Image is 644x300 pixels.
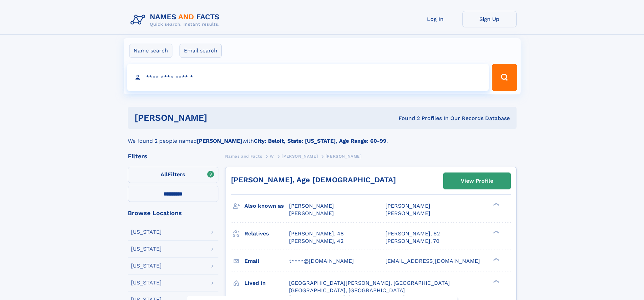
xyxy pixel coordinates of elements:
a: Names and Facts [225,152,262,160]
span: [PERSON_NAME] [289,203,334,209]
span: [PERSON_NAME] [289,210,334,216]
span: All [161,171,168,178]
span: [PERSON_NAME] [385,210,430,216]
span: [PERSON_NAME] [385,203,430,209]
div: Found 2 Profiles In Our Records Database [303,115,510,122]
span: [GEOGRAPHIC_DATA][PERSON_NAME], [GEOGRAPHIC_DATA] [289,280,450,286]
div: [US_STATE] [131,263,162,269]
a: Sign Up [462,11,517,27]
div: We found 2 people named with . [128,129,517,145]
div: View Profile [461,173,493,189]
h3: Relatives [244,228,289,239]
div: [US_STATE] [131,280,162,285]
a: Log In [408,11,462,27]
label: Name search [129,44,172,58]
div: ❯ [492,279,500,283]
span: W [270,154,274,159]
a: [PERSON_NAME], 48 [289,230,344,237]
h3: Lived in [244,277,289,289]
div: [US_STATE] [131,246,162,252]
a: [PERSON_NAME], 62 [385,230,440,237]
a: [PERSON_NAME], 42 [289,237,343,245]
img: Logo Names and Facts [128,11,225,29]
div: ❯ [492,230,500,234]
h1: [PERSON_NAME] [135,114,303,122]
b: City: Beloit, State: [US_STATE], Age Range: 60-99 [254,138,386,144]
button: Search Button [492,64,517,91]
div: Browse Locations [128,210,218,216]
h3: Email [244,255,289,267]
div: Filters [128,153,218,159]
a: View Profile [444,173,510,189]
h3: Also known as [244,200,289,212]
input: search input [127,64,489,91]
label: Email search [180,44,222,58]
b: [PERSON_NAME] [197,138,242,144]
a: [PERSON_NAME], 70 [385,237,439,245]
label: Filters [128,167,218,183]
div: [US_STATE] [131,229,162,235]
a: [PERSON_NAME] [282,152,318,160]
span: [EMAIL_ADDRESS][DOMAIN_NAME] [385,258,480,264]
a: [PERSON_NAME], Age [DEMOGRAPHIC_DATA] [231,176,396,184]
span: [PERSON_NAME] [326,154,362,159]
div: ❯ [492,257,500,261]
span: [GEOGRAPHIC_DATA], [GEOGRAPHIC_DATA] [289,287,405,294]
a: W [270,152,274,160]
div: ❯ [492,202,500,207]
span: [PERSON_NAME] [282,154,318,159]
